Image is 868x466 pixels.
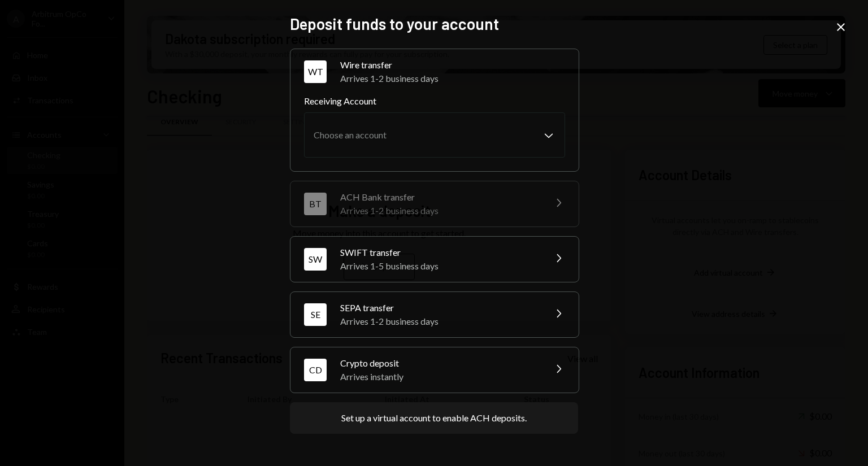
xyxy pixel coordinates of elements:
[304,193,327,215] div: BT
[341,411,527,425] div: Set up a virtual account to enable ACH deposits.
[340,246,538,259] div: SWIFT transfer
[340,370,538,384] div: Arrives instantly
[340,204,538,217] div: Arrives 1-2 business days
[340,72,565,85] div: Arrives 1-2 business days
[304,359,327,381] div: CD
[290,181,579,227] button: BTACH Bank transferArrives 1-2 business days
[340,259,538,273] div: Arrives 1-5 business days
[304,248,327,271] div: SW
[304,94,565,158] div: WTWire transferArrives 1-2 business days
[340,190,538,204] div: ACH Bank transfer
[340,301,538,315] div: SEPA transfer
[290,13,578,35] h2: Deposit funds to your account
[290,292,579,337] button: SESEPA transferArrives 1-2 business days
[290,347,579,393] button: CDCrypto depositArrives instantly
[290,49,579,94] button: WTWire transferArrives 1-2 business days
[340,315,538,328] div: Arrives 1-2 business days
[340,58,565,72] div: Wire transfer
[340,356,538,370] div: Crypto deposit
[304,303,327,326] div: SE
[304,94,565,108] label: Receiving Account
[304,60,327,83] div: WT
[304,112,565,158] button: Receiving Account
[290,237,579,282] button: SWSWIFT transferArrives 1-5 business days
